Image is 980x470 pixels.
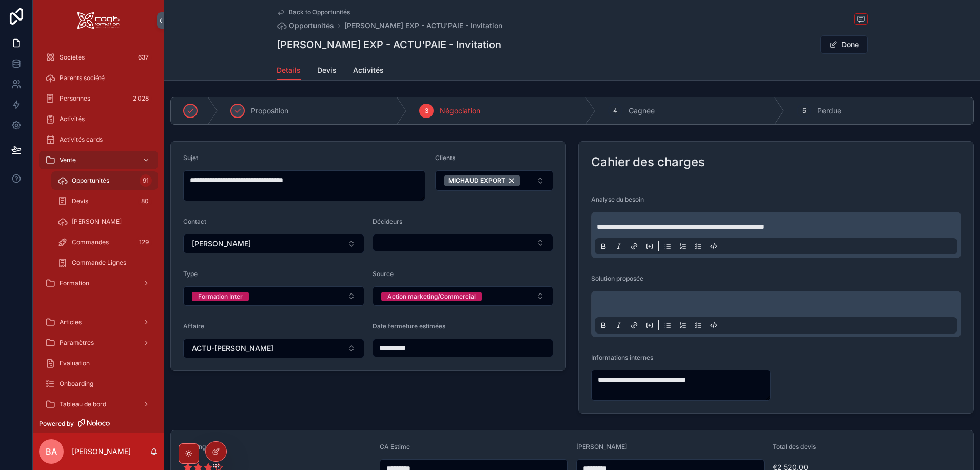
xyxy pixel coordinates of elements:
[39,313,158,331] a: Articles
[183,154,198,162] span: Sujet
[60,400,106,408] span: Tableau de bord
[72,259,126,267] span: Commande Lignes
[591,354,653,361] span: Informations internes
[353,61,384,82] a: Activités
[136,236,152,248] div: 129
[802,107,806,115] span: 5
[60,74,105,82] span: Parents société
[72,218,122,226] span: [PERSON_NAME]
[60,53,85,62] span: Sociétés
[317,65,337,75] span: Devis
[33,415,164,433] a: Powered by
[39,395,158,414] a: Tableau de bord
[773,443,816,451] span: Total des devis
[289,8,350,16] span: Back to Opportunités
[373,218,402,225] span: Décideurs
[380,443,410,451] span: CA Estime
[373,270,394,278] span: Source
[591,275,643,282] span: Solution proposée
[183,234,364,253] button: Select Button
[576,443,627,451] span: [PERSON_NAME]
[60,156,76,164] span: Vente
[72,446,131,457] p: [PERSON_NAME]
[277,61,301,81] a: Details
[613,107,617,115] span: 4
[39,420,74,428] span: Powered by
[72,177,109,185] span: Opportunités
[183,339,364,358] button: Select Button
[39,354,158,373] a: Evaluation
[183,218,206,225] span: Contact
[72,197,88,205] span: Devis
[46,445,57,458] span: BA
[591,195,644,203] span: Analyse du besoin
[51,233,158,251] a: Commandes129
[192,343,273,354] span: ACTU-[PERSON_NAME]
[387,292,476,301] div: Action marketing/Commercial
[51,253,158,272] a: Commande Lignes
[198,292,243,301] div: Formation Inter
[277,37,501,52] h1: [PERSON_NAME] EXP - ACTU'PAIE - Invitation
[444,175,520,186] button: Unselect 553
[440,106,480,116] span: Négociation
[39,48,158,67] a: Sociétés637
[373,286,554,306] button: Select Button
[277,8,350,16] a: Back to Opportunités
[60,318,82,326] span: Articles
[60,115,85,123] span: Activités
[591,154,705,170] h2: Cahier des charges
[192,239,251,249] span: [PERSON_NAME]
[60,380,93,388] span: Onboarding
[183,322,204,330] span: Affaire
[138,195,152,207] div: 80
[277,65,301,75] span: Details
[39,89,158,108] a: Personnes2 028
[353,65,384,75] span: Activités
[39,110,158,128] a: Activités
[130,92,152,105] div: 2 028
[629,106,655,116] span: Gagnée
[435,154,455,162] span: Clients
[373,322,445,330] span: Date fermeture estimées
[39,69,158,87] a: Parents société
[39,274,158,292] a: Formation
[183,270,198,278] span: Type
[425,107,428,115] span: 3
[344,21,502,31] a: [PERSON_NAME] EXP - ACTU'PAIE - Invitation
[39,375,158,393] a: Onboarding
[289,21,334,31] span: Opportunités
[820,35,868,54] button: Done
[51,171,158,190] a: Opportunités91
[60,279,89,287] span: Formation
[39,334,158,352] a: Paramètres
[72,238,109,246] span: Commandes
[60,94,90,103] span: Personnes
[277,21,334,31] a: Opportunités
[817,106,841,116] span: Perdue
[60,359,90,367] span: Evaluation
[60,135,103,144] span: Activités cards
[135,51,152,64] div: 637
[51,212,158,231] a: [PERSON_NAME]
[183,286,364,306] button: Select Button
[317,61,337,82] a: Devis
[435,170,553,191] button: Select Button
[51,192,158,210] a: Devis80
[33,41,164,415] div: scrollable content
[39,130,158,149] a: Activités cards
[39,151,158,169] a: Vente
[60,339,94,347] span: Paramètres
[140,174,152,187] div: 91
[77,12,120,29] img: App logo
[251,106,288,116] span: Proposition
[373,234,554,251] button: Select Button
[448,177,505,185] span: MICHAUD EXPORT
[183,443,206,451] span: Scoring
